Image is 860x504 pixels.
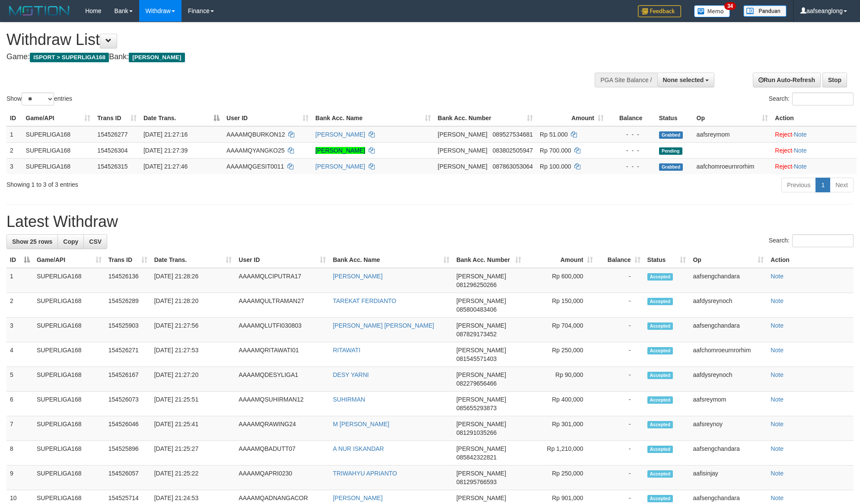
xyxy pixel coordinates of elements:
span: 154526315 [97,163,127,170]
span: Copy 081291035266 to clipboard [456,429,497,436]
span: [PERSON_NAME] [456,297,506,304]
span: AAAAMQYANGKO25 [226,147,284,154]
a: [PERSON_NAME] [333,494,382,501]
span: Accepted [647,470,673,478]
td: - [596,392,644,416]
th: Trans ID: activate to sort column ascending [105,252,151,268]
a: Note [771,371,784,378]
td: Rp 704,000 [525,318,596,342]
span: [PERSON_NAME] [456,421,506,427]
span: Copy 085655293873 to clipboard [456,405,497,411]
input: Search: [792,234,854,247]
th: Op: activate to sort column ascending [689,252,767,268]
td: 154526057 [105,466,151,490]
td: 2 [6,142,22,158]
h1: Withdraw List [6,31,565,48]
th: Action [771,110,857,126]
span: Copy [63,238,78,245]
div: - - - [611,162,652,171]
td: · [771,142,857,158]
td: 154526073 [105,392,151,416]
a: RITAWATI [333,347,360,354]
td: SUPERLIGA168 [33,441,105,466]
span: Accepted [647,446,673,453]
a: SUHIRMAN [333,396,365,403]
span: Copy 089527534681 to clipboard [493,131,533,138]
span: Accepted [647,273,673,281]
td: aafchomroeurnrorhim [693,158,772,174]
a: TAREKAT FERDIANTO [333,297,396,304]
span: [DATE] 21:27:16 [143,131,188,138]
td: 9 [6,466,33,490]
td: SUPERLIGA168 [22,142,94,158]
th: User ID: activate to sort column ascending [235,252,329,268]
td: Rp 250,000 [525,342,596,367]
a: 1 [815,178,830,192]
a: Note [771,273,784,280]
td: [DATE] 21:27:56 [151,318,236,342]
span: Copy 085800483406 to clipboard [456,306,497,313]
td: 6 [6,392,33,416]
td: - [596,318,644,342]
span: [DATE] 21:27:39 [143,147,188,154]
span: [PERSON_NAME] [438,163,487,170]
span: [PERSON_NAME] [456,445,506,452]
td: [DATE] 21:28:20 [151,293,236,318]
span: AAAAMQBURKON12 [226,131,285,138]
th: ID: activate to sort column descending [6,252,33,268]
span: [PERSON_NAME] [456,347,506,354]
a: Note [771,445,784,452]
td: aafsreymom [693,126,772,143]
span: Accepted [647,421,673,428]
label: Search: [769,234,854,247]
span: [PERSON_NAME] [438,131,487,138]
span: Pending [659,147,682,155]
a: Note [771,396,784,403]
span: Accepted [647,298,673,305]
th: Trans ID: activate to sort column ascending [94,110,140,126]
td: - [596,367,644,392]
span: Accepted [647,495,673,502]
a: Note [771,494,784,501]
th: Date Trans.: activate to sort column ascending [151,252,236,268]
th: Action [767,252,854,268]
td: - [596,342,644,367]
td: SUPERLIGA168 [33,392,105,416]
th: Status [656,110,693,126]
th: Status: activate to sort column ascending [644,252,690,268]
span: None selected [663,77,704,83]
span: Grabbed [659,163,683,171]
span: Rp 700.000 [540,147,571,154]
td: [DATE] 21:27:20 [151,367,236,392]
td: 8 [6,441,33,466]
td: [DATE] 21:25:27 [151,441,236,466]
span: [PERSON_NAME] [129,53,185,62]
td: aafsreymom [689,392,767,416]
td: AAAAMQRITAWATI01 [235,342,329,367]
input: Search: [792,93,854,105]
a: Reject [775,163,792,170]
label: Show entries [6,93,72,105]
td: - [596,416,644,441]
td: SUPERLIGA168 [33,293,105,318]
span: [PERSON_NAME] [456,322,506,329]
span: [PERSON_NAME] [438,147,487,154]
td: 154526167 [105,367,151,392]
td: - [596,441,644,466]
span: Rp 100.000 [540,163,571,170]
button: None selected [657,73,715,87]
td: [DATE] 21:25:41 [151,416,236,441]
td: SUPERLIGA168 [33,367,105,392]
td: aafchomroeurnrorhim [689,342,767,367]
a: Previous [781,178,816,192]
span: Copy 085842322821 to clipboard [456,454,497,461]
a: [PERSON_NAME] [315,163,365,170]
div: PGA Site Balance / [595,73,657,87]
span: Accepted [647,396,673,404]
img: MOTION_logo.png [6,4,72,17]
span: Copy 081545571403 to clipboard [456,355,497,362]
td: · [771,126,857,143]
div: - - - [611,146,652,155]
span: Accepted [647,347,673,354]
img: Button%20Memo.svg [694,5,730,17]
